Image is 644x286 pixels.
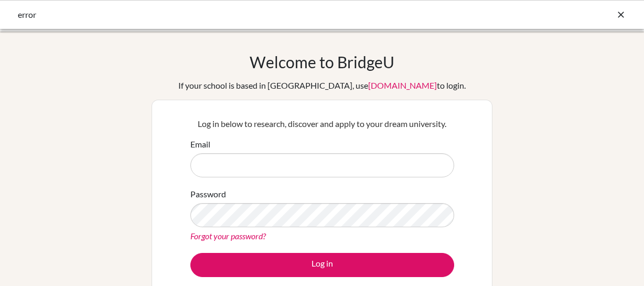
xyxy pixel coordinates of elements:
[18,8,469,21] div: error
[190,138,210,151] label: Email
[368,80,437,90] a: [DOMAIN_NAME]
[190,253,454,277] button: Log in
[190,231,266,241] a: Forgot your password?
[250,52,394,71] h1: Welcome to BridgeU
[190,188,226,200] label: Password
[190,118,454,130] p: Log in below to research, discover and apply to your dream university.
[178,79,466,92] div: If your school is based in [GEOGRAPHIC_DATA], use to login.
